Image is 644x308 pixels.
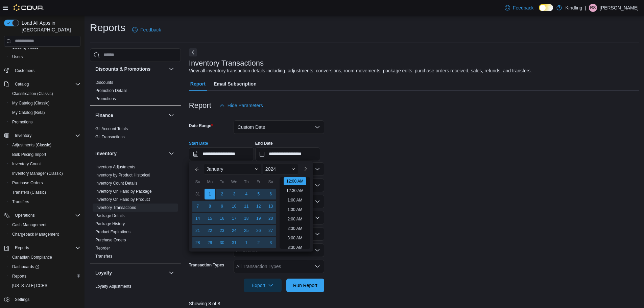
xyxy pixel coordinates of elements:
li: 12:00 AM [284,177,306,185]
span: Customers [15,68,34,73]
span: Loyalty Redemption Values [95,292,144,297]
input: Dark Mode [539,4,553,11]
div: rodri sandoval [589,4,597,12]
div: day-30 [217,237,228,248]
span: Inventory [12,132,80,140]
button: Settings [1,294,83,304]
span: Adjustments (Classic) [12,142,51,148]
span: Package Details [95,213,125,218]
button: Previous Month [192,164,202,174]
a: Users [9,53,25,61]
h3: Inventory [95,150,117,157]
span: Inventory On Hand by Product [95,197,150,202]
div: day-3 [229,189,240,199]
span: Inventory Count [9,160,80,168]
span: Purchase Orders [12,180,43,186]
a: Dashboards [9,263,42,271]
span: Chargeback Management [12,232,59,237]
span: Transfers (Classic) [12,190,46,195]
button: Reports [1,243,83,253]
a: GL Transactions [95,135,125,139]
div: day-18 [241,213,252,224]
div: day-31 [229,237,240,248]
a: Feedback [502,1,536,15]
span: Inventory Count Details [95,181,138,186]
div: Inventory [90,163,181,263]
div: day-9 [217,201,228,212]
div: day-7 [192,201,203,212]
h3: Discounts & Promotions [95,66,150,72]
button: Open list of options [315,215,320,220]
span: GL Transactions [95,134,125,140]
span: Email Subscription [214,77,257,91]
span: Reorder [95,245,110,251]
div: day-16 [217,213,228,224]
span: Feedback [140,26,161,33]
div: day-27 [265,225,276,236]
span: Promotions [12,119,33,125]
a: [US_STATE] CCRS [9,282,50,290]
div: day-4 [241,189,252,199]
div: day-20 [265,213,276,224]
a: Inventory Manager (Classic) [9,169,66,177]
button: Inventory [1,131,83,140]
div: Loyalty [90,282,181,301]
button: Open list of options [315,183,320,188]
a: Customers [12,67,37,75]
button: Classification (Classic) [7,89,83,98]
div: day-11 [241,201,252,212]
p: | [585,4,586,12]
p: Kindling [565,4,582,12]
span: 2024 [265,166,276,172]
div: day-6 [265,189,276,199]
span: My Catalog (Beta) [9,109,80,117]
a: Inventory On Hand by Package [95,189,152,194]
span: Cash Management [12,222,46,228]
a: Loyalty Adjustments [95,284,132,289]
span: Transfers [12,199,29,205]
img: Cova [14,4,44,11]
button: Customers [1,66,83,75]
div: day-26 [253,225,264,236]
span: Inventory On Hand by Package [95,189,152,194]
span: Dashboards [9,263,80,271]
a: Promotions [9,118,35,126]
button: Reports [12,244,32,252]
span: Adjustments (Classic) [9,141,80,149]
span: Report [190,77,206,91]
span: Classification (Classic) [12,91,53,96]
span: Users [9,53,80,61]
div: Su [192,176,203,187]
div: day-28 [192,237,203,248]
a: Bulk Pricing Import [9,150,49,159]
span: Promotions [9,118,80,126]
div: day-8 [205,201,215,212]
h3: Finance [95,112,113,119]
span: Purchase Orders [9,179,80,187]
a: Inventory by Product Historical [95,173,150,177]
label: Start Date [189,141,208,146]
span: Inventory [15,133,31,138]
a: Purchase Orders [9,179,46,187]
span: Dark Mode [539,11,539,11]
div: Sa [265,176,276,187]
span: Inventory Manager (Classic) [9,169,80,177]
div: day-17 [229,213,240,224]
a: Promotions [95,96,116,101]
button: Inventory [12,132,34,140]
li: 2:30 AM [285,224,305,233]
button: Inventory [95,150,166,157]
span: Catalog [15,81,29,87]
button: Promotions [7,117,83,127]
div: day-10 [229,201,240,212]
p: [PERSON_NAME] [600,4,639,12]
button: Purchase Orders [7,178,83,188]
h1: Reports [90,21,125,34]
div: Discounts & Promotions [90,78,181,105]
a: Discounts [95,80,113,85]
button: Open list of options [315,247,320,253]
a: Package History [95,221,125,226]
button: Inventory Count [7,159,83,169]
a: Canadian Compliance [9,253,55,261]
button: Open list of options [315,166,320,172]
